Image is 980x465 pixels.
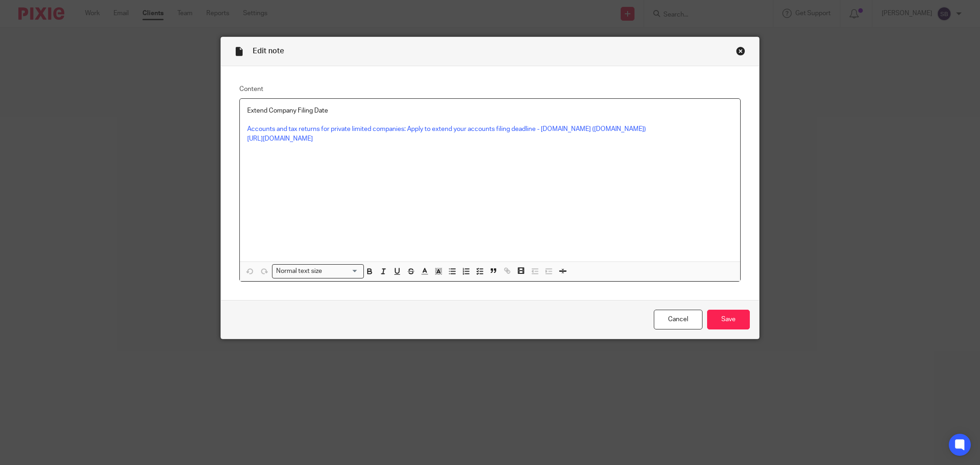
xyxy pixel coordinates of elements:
[325,267,358,276] input: Search for option
[707,310,750,329] input: Save
[247,126,646,132] a: Accounts and tax returns for private limited companies: Apply to extend your accounts filing dead...
[239,85,741,94] label: Content
[736,46,745,56] div: Close this dialog window
[272,264,364,278] div: Search for option
[247,136,313,142] a: [URL][DOMAIN_NAME]
[274,267,324,276] span: Normal text size
[247,106,733,115] p: Extend Company Filing Date
[654,310,702,329] a: Cancel
[253,47,284,55] span: Edit note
